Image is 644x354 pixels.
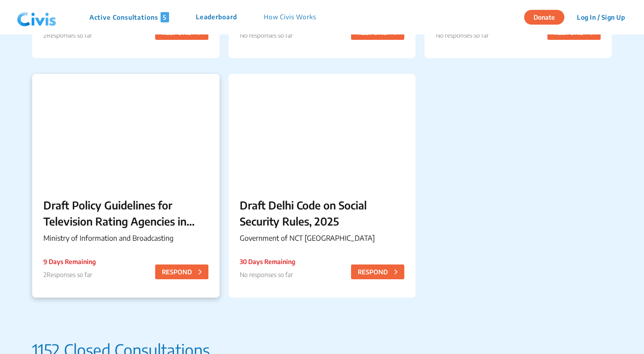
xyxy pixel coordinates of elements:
a: Draft Delhi Code on Social Security Rules, 2025Government of NCT [GEOGRAPHIC_DATA]30 Days Remaini... [229,74,416,298]
p: How Civis Works [264,12,316,22]
img: navlogo.png [13,4,60,31]
p: Ministry of Information and Broadcasting [43,233,208,243]
p: 2 [43,270,96,279]
span: Responses so far [47,31,92,39]
a: Draft Policy Guidelines for Television Rating Agencies in [GEOGRAPHIC_DATA]Ministry of Informatio... [32,74,220,298]
button: Log In / Sign Up [571,10,631,24]
button: Donate [524,10,564,25]
p: Draft Policy Guidelines for Television Rating Agencies in [GEOGRAPHIC_DATA] [43,197,208,229]
p: 30 Days Remaining [240,257,295,266]
span: 5 [161,12,169,22]
span: No responses so far [240,271,293,278]
p: 2 [43,30,101,40]
button: RESPOND [351,264,404,279]
p: Leaderboard [196,12,237,22]
span: No responses so far [240,31,293,39]
p: Active Consultations [89,12,169,22]
span: No responses so far [436,31,489,39]
p: 9 Days Remaining [43,257,96,266]
a: Donate [524,12,571,21]
span: Responses so far [47,271,92,278]
p: Government of NCT [GEOGRAPHIC_DATA] [240,233,405,243]
p: Draft Delhi Code on Social Security Rules, 2025 [240,197,405,229]
button: RESPOND [155,264,208,279]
